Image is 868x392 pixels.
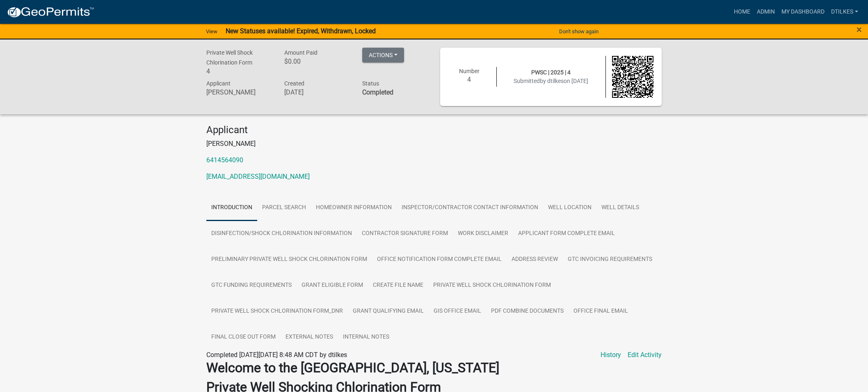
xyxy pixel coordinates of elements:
[857,25,862,35] button: Close
[362,80,379,87] span: Status
[362,48,404,62] button: Actions
[857,24,862,35] span: ×
[368,272,428,299] a: Create File Name
[206,80,231,87] span: Applicant
[601,350,621,360] a: History
[362,88,393,96] strong: Completed
[556,25,602,38] button: Don't show again
[348,298,429,325] a: Grant Qualifying Email
[543,195,596,221] a: Well Location
[596,195,644,221] a: Well Details
[448,76,490,83] h6: 4
[206,351,347,359] span: Completed [DATE][DATE] 8:48 AM CDT by dtilkes
[453,221,513,247] a: Work Disclaimer
[203,25,221,38] a: View
[486,298,569,325] a: PDF Combine Documents
[731,4,754,20] a: Home
[206,221,357,247] a: Disinfection/Shock Chlorination Information
[754,4,778,20] a: Admin
[284,80,304,87] span: Created
[612,56,654,98] img: QR code
[357,221,453,247] a: Contractor Signature Form
[828,4,861,20] a: dtilkes
[428,272,556,299] a: Private Well Shock Chlorination Form
[206,156,243,164] a: 6414564090
[206,139,662,149] p: [PERSON_NAME]
[297,272,368,299] a: Grant Eligible Form
[372,247,507,273] a: Office Notification Form Complete Email
[513,221,620,247] a: Applicant Form Complete Email
[540,78,564,84] span: by dtilkes
[206,324,281,350] a: Final Close Out Form
[338,324,394,350] a: Internal Notes
[628,350,662,360] a: Edit Activity
[206,360,499,376] strong: Welcome to the [GEOGRAPHIC_DATA], [US_STATE]
[206,195,257,221] a: Introduction
[284,88,350,96] h6: [DATE]
[397,195,543,221] a: Inspector/Contractor Contact Information
[429,298,486,325] a: GIS Office Email
[281,324,338,350] a: External Notes
[206,49,253,66] span: Private Well Shock Chlorination Form
[284,49,318,56] span: Amount Paid
[563,247,657,273] a: GTC Invoicing Requirements
[531,69,571,76] span: PWSC | 2025 | 4
[778,4,828,20] a: My Dashboard
[284,58,350,65] h6: $0.00
[206,124,662,136] h4: Applicant
[311,195,397,221] a: Homeowner Information
[569,298,633,325] a: Office Final Email
[507,247,563,273] a: Address Review
[226,27,376,35] strong: New Statuses available! Expired, Withdrawn, Locked
[257,195,311,221] a: Parcel search
[206,173,310,180] a: [EMAIL_ADDRESS][DOMAIN_NAME]
[206,272,297,299] a: GTC Funding Requirements
[459,68,480,74] span: Number
[206,247,372,273] a: Preliminary Private Well Shock Chlorination Form
[206,67,272,75] h6: 4
[206,88,272,96] h6: [PERSON_NAME]
[206,298,348,325] a: Private Well Shock Chlorination Form_DNR
[514,78,588,84] span: Submitted on [DATE]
